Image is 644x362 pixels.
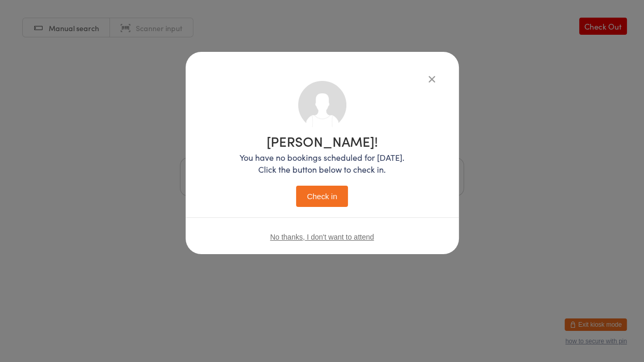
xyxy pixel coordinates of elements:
[296,186,348,207] button: Check in
[298,81,346,129] img: no_photo.png
[240,134,404,148] h1: [PERSON_NAME]!
[270,233,374,241] button: No thanks, I don't want to attend
[240,151,404,175] p: You have no bookings scheduled for [DATE]. Click the button below to check in.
